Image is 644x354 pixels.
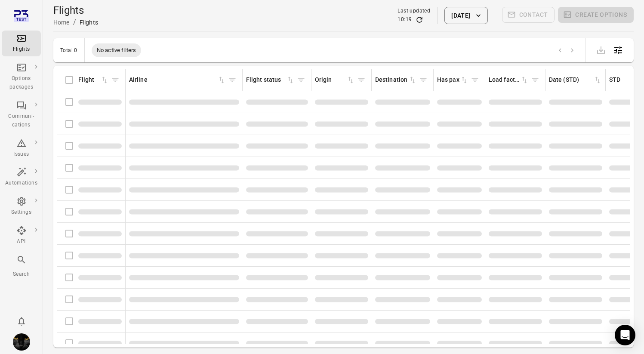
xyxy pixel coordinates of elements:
[397,7,430,15] div: Last updated
[592,46,610,54] span: Please make a selection to export
[2,60,41,94] a: Options packages
[417,74,430,86] span: Filter by destination
[53,19,70,26] a: Home
[355,74,368,86] span: Filter by origin
[529,74,542,86] span: Filter by load factor
[78,75,109,85] div: Sort by flight in ascending order
[80,18,98,27] div: Flights
[9,330,34,354] button: Iris
[295,74,308,86] span: Filter by flight status
[5,208,37,217] div: Settings
[554,45,578,56] nav: pagination navigation
[129,75,226,85] div: Sort by airline in ascending order
[610,42,627,59] button: Open table configuration
[13,333,30,351] img: images
[315,75,355,85] div: Sort by origin in ascending order
[2,98,41,132] a: Communi-cations
[2,31,41,56] a: Flights
[60,47,77,53] div: Total 0
[2,164,41,190] a: Automations
[13,313,30,330] button: Notifications
[226,74,239,86] span: Filter by airline
[2,135,41,161] a: Issues
[109,74,122,86] span: Filter by flight
[92,46,142,55] span: No active filters
[489,75,529,85] div: Sort by load factor in ascending order
[502,7,555,24] span: Please make a selection to create communications
[5,237,37,246] div: API
[5,112,37,129] div: Communi-cations
[375,75,417,85] div: Sort by destination in ascending order
[549,75,602,85] div: Sort by date (STD) in ascending order
[53,17,98,28] nav: Breadcrumbs
[5,45,37,54] div: Flights
[2,223,41,249] a: API
[2,194,41,219] a: Settings
[444,7,487,24] button: [DATE]
[53,3,98,17] h1: Flights
[437,75,468,85] div: Sort by has pax in ascending order
[5,179,37,188] div: Automations
[5,150,37,159] div: Issues
[5,74,37,92] div: Options packages
[415,15,424,24] button: Refresh data
[615,325,635,345] div: Open Intercom Messenger
[397,15,412,24] div: 10:19
[73,17,76,28] li: /
[2,252,41,281] button: Search
[246,75,295,85] div: Sort by flight status in ascending order
[5,270,37,279] div: Search
[468,74,481,86] span: Filter by has pax
[558,7,634,24] span: Please make a selection to create an option package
